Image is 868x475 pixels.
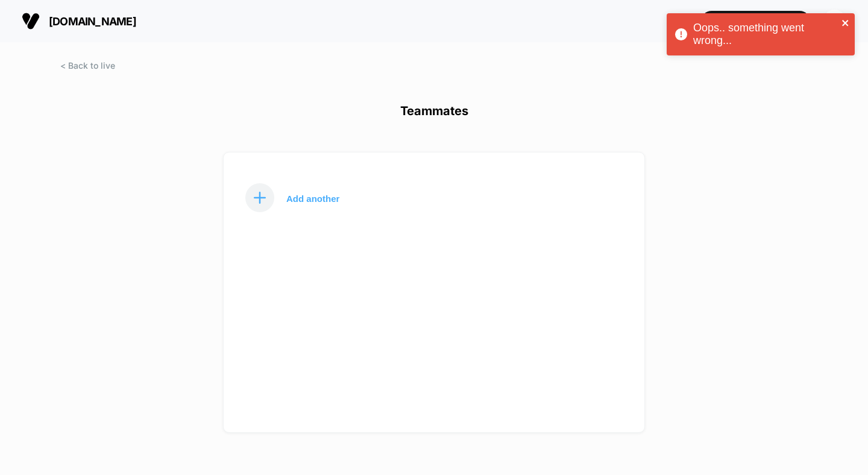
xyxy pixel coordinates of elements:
[22,12,40,30] img: Visually logo
[693,22,838,47] div: Oops.. something went wrong...
[286,195,339,201] p: Add another
[823,10,846,33] div: JS
[242,183,362,213] button: Add another
[18,11,140,31] button: [DOMAIN_NAME]
[819,9,850,34] button: JS
[841,18,850,30] button: close
[49,15,136,28] span: [DOMAIN_NAME]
